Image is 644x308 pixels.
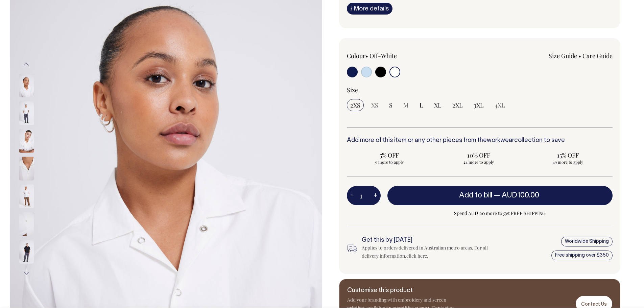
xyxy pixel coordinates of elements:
[549,52,577,60] a: Size Guide
[416,99,427,111] input: L
[19,129,34,153] img: off-white
[362,244,492,260] div: Applies to orders delivered in Australian metro areas. For all delivery information, .
[502,192,539,199] span: AUD100.00
[452,101,463,109] span: 2XL
[434,101,442,109] span: XL
[347,287,455,294] h6: Customise this product
[578,52,581,60] span: •
[529,159,607,165] span: 49 more to apply
[449,99,466,111] input: 2XL
[350,101,360,109] span: 2XS
[439,159,518,165] span: 24 more to apply
[347,189,356,203] button: -
[370,189,381,203] button: +
[403,101,409,109] span: M
[406,253,427,259] a: click here
[21,266,31,281] button: Next
[582,52,613,60] a: Care Guide
[347,99,364,111] input: 2XS
[371,101,378,109] span: XS
[470,99,487,111] input: 3XL
[351,5,352,12] span: i
[495,101,505,109] span: 4XL
[350,159,429,165] span: 9 more to apply
[400,99,412,111] input: M
[420,101,423,109] span: L
[21,56,31,72] button: Previous
[529,151,607,159] span: 15% OFF
[487,138,514,143] a: workwear
[350,151,429,159] span: 5% OFF
[19,212,34,236] img: off-white
[525,149,611,167] input: 15% OFF 49 more to apply
[491,99,508,111] input: 4XL
[19,74,34,97] img: off-white
[386,99,396,111] input: S
[347,86,613,94] div: Size
[389,101,392,109] span: S
[365,52,368,60] span: •
[494,192,541,199] span: —
[474,101,484,109] span: 3XL
[369,52,397,60] label: Off-White
[19,185,34,208] img: off-white
[436,149,521,167] input: 10% OFF 24 more to apply
[347,3,392,15] a: iMore details
[19,101,34,125] img: off-white
[439,151,518,159] span: 10% OFF
[387,186,613,205] button: Add to bill —AUD100.00
[368,99,382,111] input: XS
[387,209,613,217] span: Spend AUD120 more to get FREE SHIPPING
[362,237,492,244] h6: Get this by [DATE]
[459,192,492,199] span: Add to bill
[347,52,453,60] div: Colour
[347,137,613,144] h6: Add more of this item or any other pieces from the collection to save
[19,240,34,264] img: black
[431,99,445,111] input: XL
[19,157,34,181] img: off-white
[347,149,432,167] input: 5% OFF 9 more to apply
